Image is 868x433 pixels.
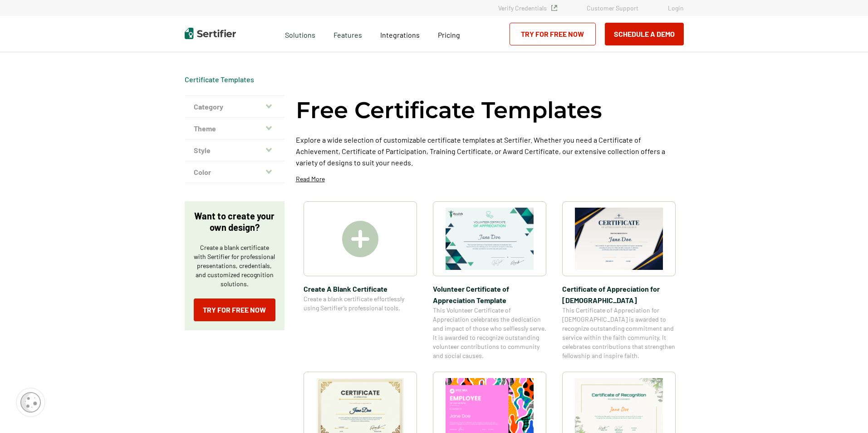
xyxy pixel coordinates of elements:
[185,96,284,118] button: Category
[185,28,236,39] img: Sertifier | Digital Credentialing Platform
[668,4,684,12] a: Login
[551,5,557,11] img: Verified
[438,30,460,39] span: Pricing
[296,174,325,184] p: Read More
[342,221,378,257] img: Create A Blank Certificate
[562,306,676,360] span: This Certificate of Appreciation for [DEMOGRAPHIC_DATA] is awarded to recognize outstanding commi...
[562,201,676,360] a: Certificate of Appreciation for Church​Certificate of Appreciation for [DEMOGRAPHIC_DATA]​This Ce...
[587,4,638,12] a: Customer Support
[605,23,684,45] button: Schedule a Demo
[562,283,676,306] span: Certificate of Appreciation for [DEMOGRAPHIC_DATA]​
[823,389,868,433] iframe: Chat Widget
[194,243,275,289] p: Create a blank certificate with Sertifier for professional presentations, credentials, and custom...
[333,28,362,40] span: Features
[380,28,420,40] a: Integrations
[304,283,417,294] span: Create A Blank Certificate
[185,75,254,84] a: Certificate Templates
[194,210,275,233] p: Want to create your own design?
[446,208,534,270] img: Volunteer Certificate of Appreciation Template
[185,118,284,139] button: Theme
[510,23,596,45] a: Try for Free Now
[296,95,602,125] h1: Free Certificate Templates
[185,75,254,84] span: Certificate Templates
[433,306,546,360] span: This Volunteer Certificate of Appreciation celebrates the dedication and impact of those who self...
[575,208,663,270] img: Certificate of Appreciation for Church​
[296,134,684,168] p: Explore a wide selection of customizable certificate templates at Sertifier. Whether you need a C...
[433,201,546,360] a: Volunteer Certificate of Appreciation TemplateVolunteer Certificate of Appreciation TemplateThis ...
[185,161,284,183] button: Color
[438,28,460,40] a: Pricing
[380,30,420,39] span: Integrations
[304,294,417,313] span: Create a blank certificate effortlessly using Sertifier’s professional tools.
[20,392,41,413] img: Cookie Popup Icon
[433,283,546,306] span: Volunteer Certificate of Appreciation Template
[185,139,284,161] button: Style
[194,299,275,321] a: Try for Free Now
[285,28,315,40] span: Solutions
[498,4,557,12] a: Verify Credentials
[185,75,254,84] div: Breadcrumb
